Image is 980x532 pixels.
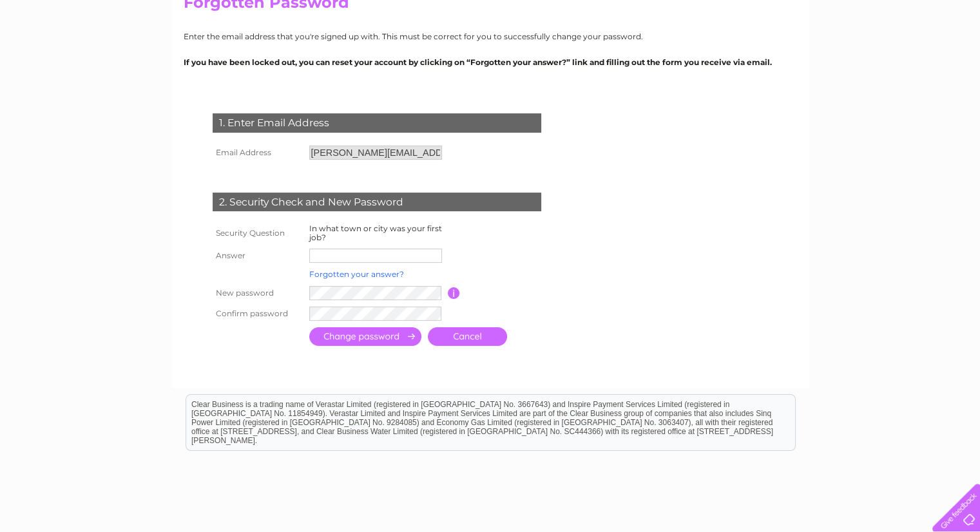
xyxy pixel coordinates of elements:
[868,55,907,64] a: Telecoms
[184,56,797,68] p: If you have been locked out, you can reset your account by clicking on “Forgotten your answer?” l...
[186,7,795,62] div: Clear Business is a trading name of Verastar Limited (registered in [GEOGRAPHIC_DATA] No. 3667643...
[209,142,306,163] th: Email Address
[800,55,824,64] a: Water
[209,283,306,303] th: New password
[309,223,442,242] label: In what town or city was your first job?
[832,55,860,64] a: Energy
[209,221,306,245] th: Security Question
[213,113,541,133] div: 1. Enter Email Address
[309,327,421,346] input: Submit
[209,245,306,266] th: Answer
[428,327,507,346] a: Cancel
[309,269,404,279] a: Forgotten your answer?
[34,33,100,73] img: logo.png
[184,30,797,43] p: Enter the email address that you're signed up with. This must be correct for you to successfully ...
[448,287,460,299] input: Information
[914,55,933,64] a: Blog
[209,303,306,324] th: Confirm password
[737,6,826,23] a: 0333 014 3131
[213,193,541,212] div: 2. Security Check and New Password
[941,55,972,64] a: Contact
